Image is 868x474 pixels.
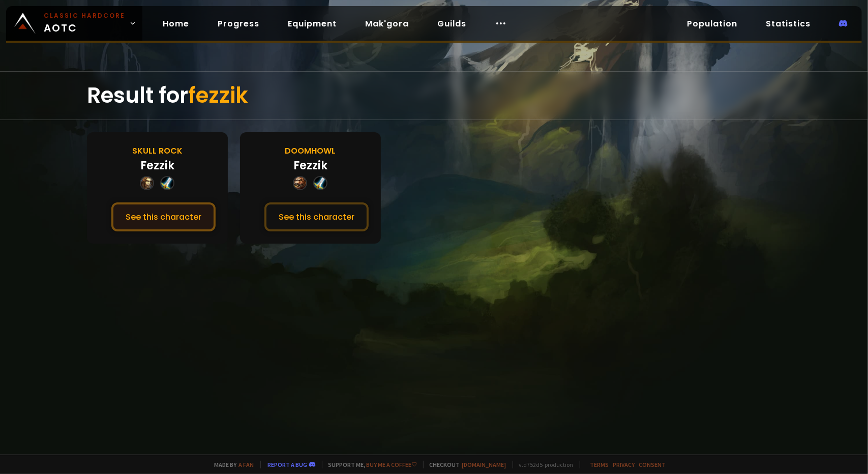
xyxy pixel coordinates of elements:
[322,461,417,468] span: Support me,
[367,461,417,468] a: Buy me a coffee
[268,461,308,468] a: Report a bug
[462,461,506,468] a: [DOMAIN_NAME]
[155,13,197,34] a: Home
[513,461,574,468] span: v. d752d5 - production
[111,202,216,231] button: See this character
[239,461,254,468] a: a fan
[44,11,125,36] span: AOTC
[6,6,142,41] a: Classic HardcoreAOTC
[280,13,345,34] a: Equipment
[679,13,745,34] a: Population
[132,144,183,157] div: Skull Rock
[209,13,267,34] a: Progress
[429,13,474,34] a: Guilds
[639,461,666,468] a: Consent
[140,157,174,174] div: Fezzik
[44,11,125,20] small: Classic Hardcore
[613,461,635,468] a: Privacy
[423,461,506,468] span: Checkout
[285,144,336,157] div: Doomhowl
[357,13,417,34] a: Mak'gora
[208,461,254,468] span: Made by
[188,80,248,110] span: fezzik
[590,461,609,468] a: Terms
[758,13,819,34] a: Statistics
[87,72,782,120] div: Result for
[293,157,327,174] div: Fezzik
[264,202,369,231] button: See this character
